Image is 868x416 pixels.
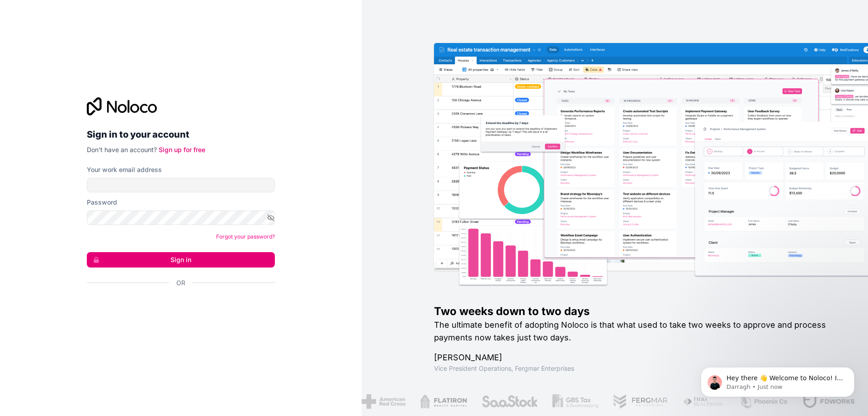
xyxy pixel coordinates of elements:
[434,319,839,344] h2: The ultimate benefit of adopting Noloco is that what used to take two weeks to approve and proces...
[481,394,538,409] img: /assets/saastock-C6Zbiodz.png
[613,394,668,409] img: /assets/fergmar-CudnrXN5.png
[434,304,839,319] h1: Two weeks down to two days
[87,146,157,153] span: Don't have an account?
[552,394,599,409] img: /assets/gbstax-C-GtDUiK.png
[87,210,275,225] input: Password
[159,146,205,153] a: Sign up for free
[82,297,272,317] iframe: زر تسجيل الدخول باستخدام حساب Google
[420,394,467,409] img: /assets/flatiron-C8eUkumj.png
[87,165,162,174] label: Your work email address
[434,364,839,373] h1: Vice President Operations , Fergmar Enterprises
[434,351,839,364] h1: [PERSON_NAME]
[687,348,868,411] iframe: Intercom notifications message
[216,233,275,240] a: Forgot your password?
[362,394,406,409] img: /assets/american-red-cross-BAupjrZR.png
[176,278,185,287] span: Or
[87,126,275,143] h2: Sign in to your account
[87,178,275,192] input: Email address
[683,394,725,409] img: /assets/fiera-fwj2N5v4.png
[87,198,117,207] label: Password
[87,252,275,268] button: Sign in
